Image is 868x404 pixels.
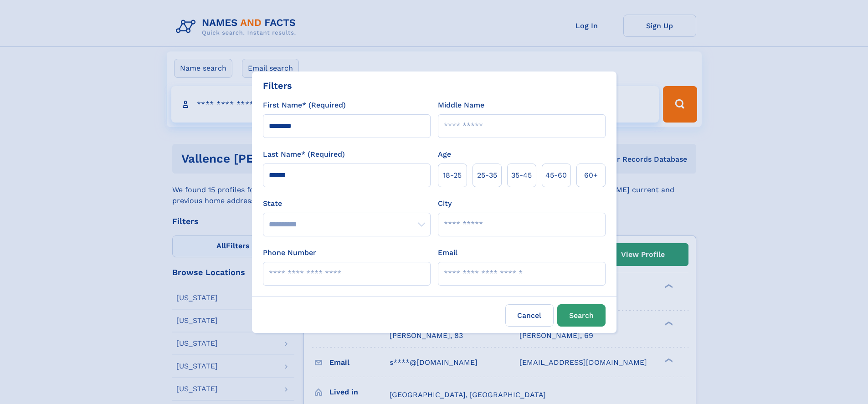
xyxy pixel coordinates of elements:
label: Middle Name [438,100,484,111]
button: Search [557,304,606,327]
span: 45‑60 [545,170,567,181]
label: Phone Number [263,247,316,258]
div: Filters [263,79,292,92]
span: 35‑45 [511,170,532,181]
label: Cancel [505,304,554,327]
span: 25‑35 [477,170,497,181]
label: First Name* (Required) [263,100,346,111]
span: 60+ [584,170,598,181]
label: Last Name* (Required) [263,149,345,160]
label: City [438,198,452,209]
label: Email [438,247,457,258]
label: State [263,198,431,209]
span: 18‑25 [443,170,462,181]
label: Age [438,149,451,160]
